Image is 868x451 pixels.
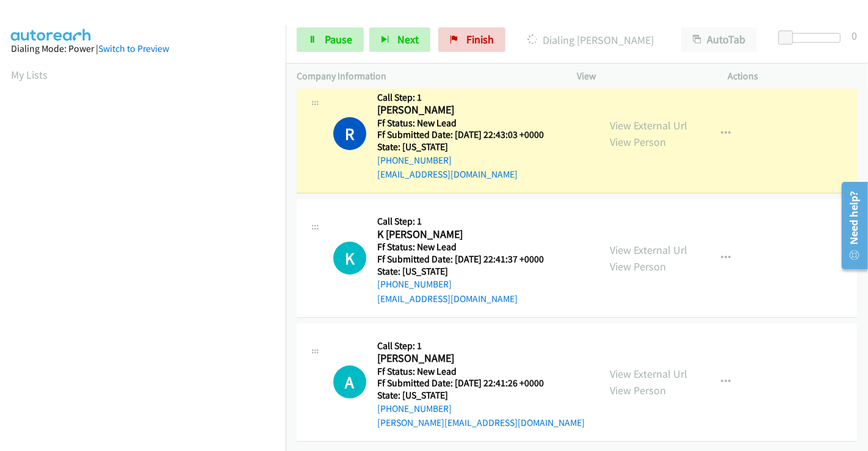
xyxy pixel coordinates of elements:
h1: K [333,242,366,275]
h5: Call Step: 1 [377,215,559,228]
a: View External Url [610,243,687,257]
h5: Call Step: 1 [377,92,559,104]
h2: [PERSON_NAME] [377,352,559,366]
p: Company Information [297,69,555,84]
a: View Person [610,135,666,149]
h1: R [333,117,366,150]
h5: Ff Submitted Date: [DATE] 22:41:26 +0000 [377,377,585,389]
h5: State: [US_STATE] [377,141,559,153]
h5: Call Step: 1 [377,340,585,352]
a: [PHONE_NUMBER] [377,403,452,414]
h1: A [333,366,366,399]
h5: State: [US_STATE] [377,265,559,278]
iframe: Resource Center [833,177,868,274]
a: View External Url [610,118,687,132]
h5: State: [US_STATE] [377,389,585,402]
h5: Ff Status: New Lead [377,241,559,253]
div: 0 [852,27,857,44]
h5: Ff Submitted Date: [DATE] 22:43:03 +0000 [377,129,559,141]
p: Dialing [PERSON_NAME] [522,32,659,48]
a: [EMAIL_ADDRESS][DOMAIN_NAME] [377,293,518,305]
div: The call is yet to be attempted [333,242,366,275]
span: Finish [466,32,494,46]
h5: Ff Status: New Lead [377,117,559,129]
a: [EMAIL_ADDRESS][DOMAIN_NAME] [377,168,518,180]
a: Pause [297,27,364,52]
span: Next [397,32,419,46]
a: [PHONE_NUMBER] [377,154,452,166]
button: Next [369,27,430,52]
a: Finish [438,27,505,52]
h2: [PERSON_NAME] [377,103,559,117]
a: View Person [610,383,666,397]
button: AutoTab [681,27,757,52]
h5: Ff Status: New Lead [377,366,585,378]
a: [PHONE_NUMBER] [377,278,452,290]
a: Switch to Preview [98,43,169,54]
p: View [577,69,706,84]
a: [PERSON_NAME][EMAIL_ADDRESS][DOMAIN_NAME] [377,417,585,428]
a: View External Url [610,367,687,381]
div: Dialing Mode: Power | [11,41,275,56]
div: Delay between calls (in seconds) [784,33,841,43]
a: My Lists [11,68,48,82]
a: View Person [610,259,666,273]
p: Actions [728,69,858,84]
div: The call is yet to be attempted [333,366,366,399]
span: Pause [325,32,352,46]
h2: K [PERSON_NAME] [377,228,559,242]
h5: Ff Submitted Date: [DATE] 22:41:37 +0000 [377,253,559,265]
